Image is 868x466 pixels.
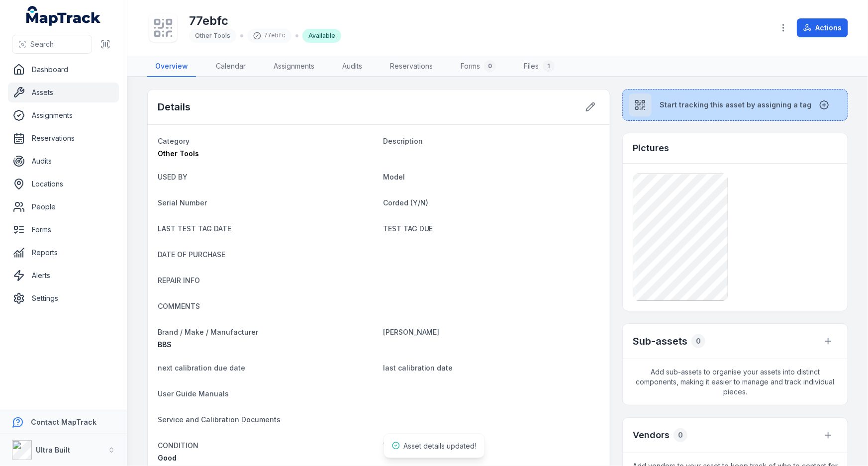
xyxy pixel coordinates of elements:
span: Asset details updated! [404,442,477,450]
a: Audits [334,56,370,77]
a: Assignments [8,105,119,125]
a: Locations [8,174,119,194]
a: Settings [8,288,119,308]
span: Brand / Make / Manufacturer [158,328,258,336]
span: Description [383,137,423,145]
span: DATE OF PURCHASE [158,250,225,259]
span: last calibration date [383,364,453,372]
a: Reservations [8,128,119,148]
button: Actions [797,18,848,37]
a: Reports [8,243,119,263]
span: User Guide Manuals [158,389,229,398]
a: Calendar [208,56,254,77]
strong: Contact MapTrack [31,418,96,426]
button: Start tracking this asset by assigning a tag [622,89,848,121]
div: 1 [543,60,555,72]
h2: Details [158,100,191,114]
h3: Vendors [633,428,670,442]
span: Other Tools [195,32,230,39]
a: Reservations [382,56,441,77]
a: Assignments [266,56,322,77]
span: Model [383,173,405,181]
span: [PERSON_NAME] [383,328,440,336]
span: Search [30,39,54,49]
button: Search [12,35,92,54]
span: BBS [158,340,172,349]
span: COMMENTS [158,302,200,310]
span: next calibration due date [158,364,245,372]
a: Files1 [516,56,563,77]
span: REPAIR INFO [158,276,200,284]
a: Alerts [8,266,119,285]
span: LAST TEST TAG DATE [158,224,231,233]
h3: Pictures [633,141,669,155]
div: 0 [674,428,687,442]
a: Dashboard [8,60,119,80]
span: Service and Calibration Documents [158,415,281,424]
span: Good [158,454,177,462]
a: People [8,197,119,217]
h2: Sub-assets [633,334,687,348]
span: Start tracking this asset by assigning a tag [660,100,811,110]
a: Overview [147,56,196,77]
span: Add sub-assets to organise your assets into distinct components, making it easier to manage and t... [623,359,848,405]
a: Assets [8,83,119,102]
div: 0 [691,334,705,348]
span: Serial Number [158,198,207,207]
span: CONDITION [158,441,198,450]
span: Corded (Y/N) [383,198,428,207]
h1: 77ebfc [189,13,341,29]
div: Available [302,29,341,43]
span: TEST TAG DUE [383,224,433,233]
div: 77ebfc [247,29,291,43]
span: Category [158,137,190,145]
a: Forms [8,220,119,240]
strong: Ultra Built [36,446,70,454]
div: 0 [484,60,496,72]
a: MapTrack [26,6,101,26]
a: Audits [8,151,119,171]
span: USED BY [158,173,188,181]
a: Forms0 [453,56,504,77]
span: Other Tools [158,149,199,158]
